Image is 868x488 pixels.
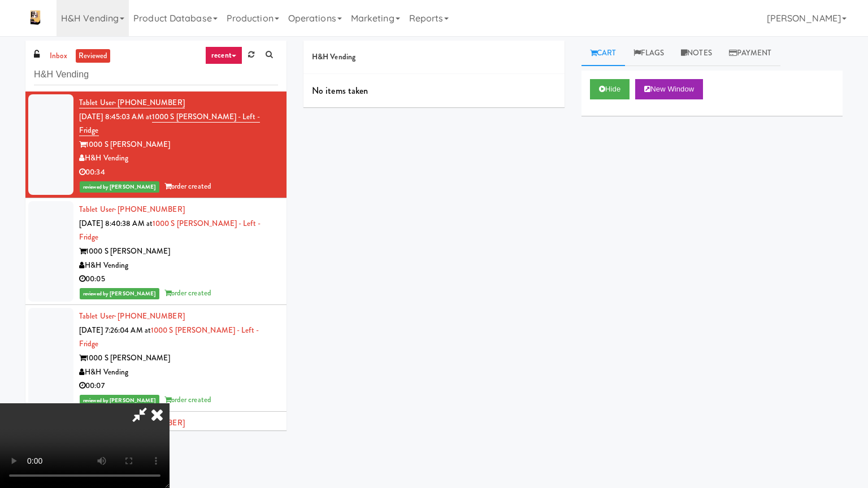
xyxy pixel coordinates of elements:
[79,138,278,152] div: 1000 S [PERSON_NAME]
[47,49,70,63] a: inbox
[25,198,287,305] li: Tablet User· [PHONE_NUMBER][DATE] 8:40:38 AM at1000 S [PERSON_NAME] - Left - Fridge1000 S [PERSON...
[164,394,211,405] span: order created
[114,311,185,321] span: · [PHONE_NUMBER]
[79,311,185,321] a: Tablet User· [PHONE_NUMBER]
[590,79,630,99] button: Hide
[25,91,287,198] li: Tablet User· [PHONE_NUMBER][DATE] 8:45:03 AM at1000 S [PERSON_NAME] - Left - Fridge1000 S [PERSON...
[80,288,159,299] span: reviewed by [PERSON_NAME]
[79,218,261,243] a: 1000 S [PERSON_NAME] - Left - Fridge
[79,97,185,108] a: Tablet User· [PHONE_NUMBER]
[312,53,556,62] h5: H&H Vending
[79,111,260,137] a: 1000 S [PERSON_NAME] - Left - Fridge
[79,272,278,286] div: 00:05
[80,181,159,193] span: reviewed by [PERSON_NAME]
[79,111,152,122] span: [DATE] 8:45:03 AM at
[303,74,565,108] div: No items taken
[79,325,259,350] a: 1000 S [PERSON_NAME] - Left - Fridge
[76,49,111,63] a: reviewed
[25,8,45,28] img: Micromart
[80,395,159,406] span: reviewed by [PERSON_NAME]
[79,351,278,365] div: 1000 S [PERSON_NAME]
[79,245,278,259] div: 1000 S [PERSON_NAME]
[635,79,703,99] button: New Window
[581,41,625,66] a: Cart
[79,379,278,393] div: 00:07
[79,259,278,273] div: H&H Vending
[625,41,673,66] a: Flags
[164,181,211,191] span: order created
[205,46,242,64] a: recent
[721,41,780,66] a: Payment
[672,41,721,66] a: Notes
[79,151,278,165] div: H&H Vending
[25,305,287,412] li: Tablet User· [PHONE_NUMBER][DATE] 7:26:04 AM at1000 S [PERSON_NAME] - Left - Fridge1000 S [PERSON...
[79,218,153,229] span: [DATE] 8:40:38 AM at
[34,64,278,85] input: Search vision orders
[79,204,185,215] a: Tablet User· [PHONE_NUMBER]
[164,287,211,298] span: order created
[114,97,185,108] span: · [PHONE_NUMBER]
[79,365,278,380] div: H&H Vending
[79,165,278,180] div: 00:34
[114,204,185,215] span: · [PHONE_NUMBER]
[79,325,151,335] span: [DATE] 7:26:04 AM at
